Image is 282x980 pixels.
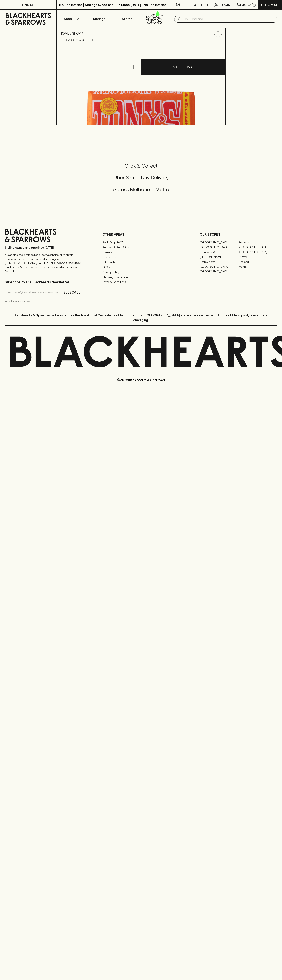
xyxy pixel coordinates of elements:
a: Braddon [238,240,277,245]
a: Gift Cards [102,260,180,265]
p: $0.00 [237,2,246,7]
button: Add to wishlist [212,29,224,40]
a: [GEOGRAPHIC_DATA] [200,264,238,269]
p: Login [220,2,230,7]
p: Shop [64,16,72,21]
p: FIND US [22,2,34,7]
p: 0 [253,4,255,6]
a: [GEOGRAPHIC_DATA] [200,240,238,245]
a: HOME [60,32,69,35]
a: SHOP [72,32,81,35]
p: Wishlist [194,2,209,7]
p: Tastings [92,16,105,21]
a: [GEOGRAPHIC_DATA] [238,250,277,254]
h5: Across Melbourne Metro [5,186,277,193]
button: Shop [57,10,85,28]
a: Prahran [238,264,277,269]
p: Checkout [261,2,279,7]
a: Fitzroy North [200,259,238,264]
p: SUBSCRIBE [63,290,80,295]
a: Shipping Information [102,275,180,279]
a: Careers [102,250,180,255]
input: e.g. jane@blackheartsandsparrows.com.au [8,289,62,296]
a: Privacy Policy [102,270,180,275]
p: OTHER AREAS [102,232,180,237]
a: [GEOGRAPHIC_DATA] [238,245,277,250]
p: It is against the law to sell or supply alcohol to, or to obtain alcohol on behalf of a person un... [5,253,82,273]
a: Business & Bulk Gifting [102,245,180,250]
button: Add to wishlist [66,38,93,42]
h5: Uber Same-Day Delivery [5,174,277,181]
a: Tastings [85,10,113,28]
a: [GEOGRAPHIC_DATA] [200,269,238,274]
button: ADD TO CART [141,59,225,75]
a: [PERSON_NAME] [200,254,238,259]
a: Brunswick West [200,250,238,254]
a: Geelong [238,259,277,264]
a: FAQ's [102,265,180,270]
a: Contact Us [102,255,180,260]
a: [GEOGRAPHIC_DATA] [200,245,238,250]
p: ADD TO CART [173,65,194,69]
p: OUR STORES [200,232,277,237]
a: Stores [113,10,141,28]
p: Blackhearts & Sparrows acknowledges the traditional Custodians of land throughout [GEOGRAPHIC_DAT... [8,313,274,322]
h5: Click & Collect [5,163,277,169]
a: Fitzroy [238,254,277,259]
p: Stores [122,16,132,21]
p: Sibling owned and run since [DATE] [5,246,82,250]
p: Subscribe to The Blackhearts Newsletter [5,280,82,285]
img: 79458.png [57,41,225,125]
strong: Liquor License #32064953 [44,261,81,265]
a: Bottle Drop FAQ's [102,240,180,245]
p: We will never spam you [5,299,82,303]
div: Call to action block [5,146,277,214]
button: SUBSCRIBE [62,288,82,297]
input: Try "Pinot noir" [184,16,274,22]
a: Terms & Conditions [102,280,180,285]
